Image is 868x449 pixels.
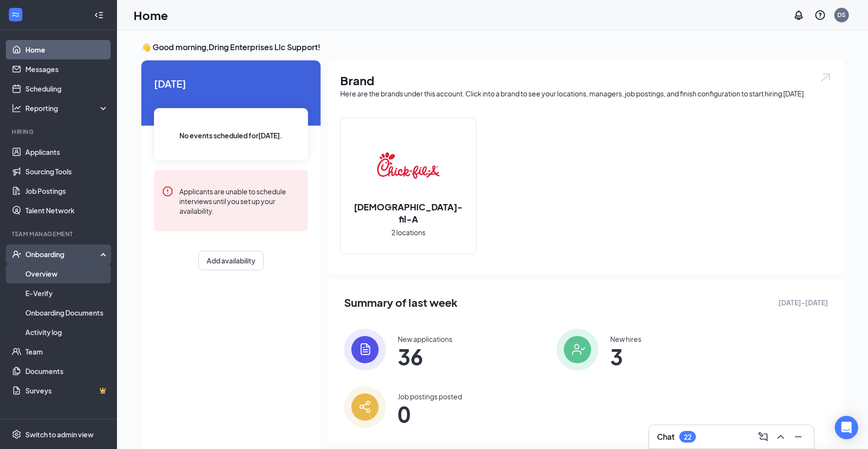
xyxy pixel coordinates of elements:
div: Here are the brands under this account. Click into a brand to see your locations, managers, job p... [340,89,832,98]
span: [DATE] [154,76,308,91]
a: Documents [25,361,109,381]
h1: Brand [340,72,832,89]
svg: Settings [12,430,21,439]
a: Home [25,40,109,59]
button: Minimize [791,429,806,445]
a: Applicants [25,142,109,162]
div: Job postings posted [398,392,462,401]
img: open.6027fd2a22e1237b5b06.svg [819,72,832,83]
a: Scheduling [25,79,109,98]
div: Hiring [12,128,107,136]
span: Summary of last week [344,294,458,311]
button: ComposeMessage [755,429,771,445]
a: Activity log [25,322,109,342]
a: E-Verify [25,283,109,303]
button: Add availability [198,251,264,270]
h3: 👋 Good morning, Dring Enterprises Llc Support ! [141,42,844,53]
img: icon [557,329,598,371]
img: icon [344,386,386,428]
span: 2 locations [391,227,425,238]
img: icon [344,329,386,371]
a: Onboarding Documents [25,303,109,322]
a: Overview [25,264,109,283]
svg: Minimize [792,431,804,443]
div: Switch to admin view [25,430,94,439]
svg: Analysis [12,103,21,113]
div: Onboarding [25,249,100,259]
div: Reporting [25,103,109,113]
a: Team [25,342,109,361]
svg: Collapse [94,10,104,20]
div: New hires [610,334,641,344]
img: Chick-fil-A [377,134,440,197]
span: [DATE] - [DATE] [778,297,828,308]
svg: Notifications [793,9,805,21]
a: SurveysCrown [25,381,109,400]
a: Sourcing Tools [25,162,109,181]
h1: Home [134,7,168,23]
div: Team Management [12,230,107,238]
svg: QuestionInfo [814,9,826,21]
svg: ComposeMessage [757,431,769,443]
div: Open Intercom Messenger [835,416,858,439]
svg: UserCheck [12,249,21,259]
div: New applications [398,334,452,344]
span: 36 [398,348,452,365]
span: No events scheduled for [DATE] . [180,130,283,141]
a: Talent Network [25,201,109,220]
svg: Error [162,186,174,197]
div: Applicants are unable to schedule interviews until you set up your availability. [179,186,300,216]
span: 3 [610,348,641,365]
svg: ChevronUp [775,431,787,443]
svg: WorkstreamLogo [11,10,20,19]
div: DS [838,11,846,19]
a: Messages [25,59,109,79]
button: ChevronUp [773,429,789,445]
div: 22 [684,433,692,441]
h2: [DEMOGRAPHIC_DATA]-fil-A [341,201,476,225]
h3: Chat [657,431,675,442]
a: Job Postings [25,181,109,201]
span: 0 [398,405,462,423]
